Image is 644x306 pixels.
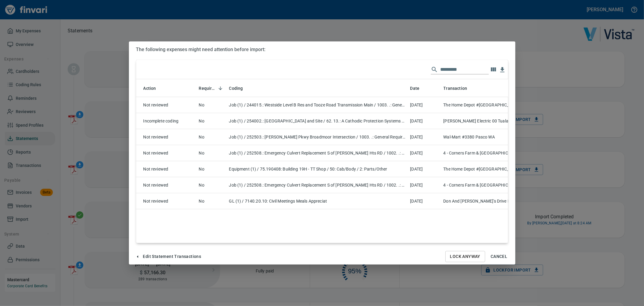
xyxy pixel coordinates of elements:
span: Required [199,85,224,92]
button: Choose columns to display [489,65,498,74]
span: Transaction [444,85,475,92]
h5: The following expenses might need attention before import: [136,46,508,53]
span: Required [199,85,216,92]
span: No [199,199,204,203]
td: Job (1) / 252503.: [PERSON_NAME] Pkwy Broadmoor Intersection / 1003. .: General Requirements / 5:... [227,129,408,145]
span: Cancel [491,253,507,260]
td: GL (1) / 7140.20.10: Civil Meetings Meals Appreciat [227,193,408,209]
td: [DATE] [408,161,441,177]
td: Not reviewed [136,129,197,145]
td: [DATE] [408,129,441,145]
span: Coding [229,85,243,92]
td: [DATE] [408,193,441,209]
td: 4 - Corners Farm & [GEOGRAPHIC_DATA] [GEOGRAPHIC_DATA] [441,145,517,161]
td: Not reviewed [136,97,197,113]
td: Not reviewed [136,193,197,209]
button: Lock Anyway [445,251,485,262]
span: Date [410,85,428,92]
button: Download table [498,65,507,74]
td: Don And [PERSON_NAME]'s Drive In [GEOGRAPHIC_DATA] [GEOGRAPHIC_DATA] [441,193,517,209]
span: Action [143,85,156,92]
td: Job (1) / 252508.: Emergency Culvert Replacement S of [PERSON_NAME] Hts RD / 1002. .: General Con... [227,145,408,161]
td: [DATE] [408,113,441,129]
td: [DATE] [408,177,441,193]
td: The Home Depot #[GEOGRAPHIC_DATA] [441,161,517,177]
span: No [199,151,204,155]
span: No [199,135,204,139]
td: [PERSON_NAME] Electric 00 Tualatin OR [441,113,517,129]
td: [DATE] [408,145,441,161]
td: Job (1) / 254002.: [GEOGRAPHIC_DATA] and Site / 62. 13.: A Cathodic Protection Systems / 3: Material [227,113,408,129]
span: No [199,183,204,187]
td: The Home Depot #[GEOGRAPHIC_DATA] [441,97,517,113]
td: [DATE] [408,97,441,113]
span: Action [143,85,164,92]
span: No [199,119,204,123]
td: Incomplete coding [136,113,197,129]
span: Transaction [444,85,467,92]
span: No [199,103,204,107]
span: Coding [229,85,251,92]
td: Job (1) / 252508.: Emergency Culvert Replacement S of [PERSON_NAME] Hts RD / 1002. .: General Con... [227,177,408,193]
span: No [199,167,204,171]
span: Edit Statement Transactions [136,253,201,260]
td: Not reviewed [136,145,197,161]
span: Date [410,85,420,92]
td: Equipment (1) / 75.190408: Building 19H - TT Shop / 50: Cab/Body / 2: Parts/Other [227,161,408,177]
td: Job (1) / 244015.: Westside Level B Res and Tooze Road Transmission Main / 1003. .: General Requi... [227,97,408,113]
button: Cancel [488,251,510,262]
td: Not reviewed [136,161,197,177]
span: Lock Anyway [450,253,480,260]
button: Edit Statement Transactions [133,251,204,262]
td: Not reviewed [136,177,197,193]
td: 4 - Corners Farm & [GEOGRAPHIC_DATA] [GEOGRAPHIC_DATA] [441,177,517,193]
td: Wal-Mart #3380 Pasco WA [441,129,517,145]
